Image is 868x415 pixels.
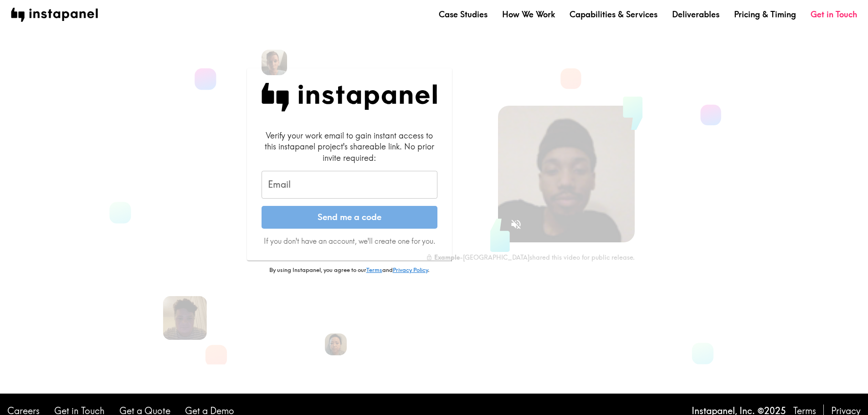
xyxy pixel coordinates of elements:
button: Sound is off [506,215,526,234]
a: Deliverables [672,9,719,20]
img: Eric [262,50,287,75]
a: Privacy Policy [393,266,428,273]
b: Example [434,253,460,261]
img: Lisa [325,333,347,355]
p: By using Instapanel, you agree to our and . [247,266,452,274]
a: Terms [366,266,382,273]
img: Instapanel [262,83,437,112]
a: Case Studies [439,9,488,20]
img: Liam [163,296,206,340]
div: Verify your work email to gain instant access to this instapanel project's shareable link. No pri... [262,130,437,164]
a: How We Work [502,9,555,20]
a: Capabilities & Services [570,9,657,20]
a: Pricing & Timing [734,9,796,20]
a: Get in Touch [811,9,857,20]
p: If you don't have an account, we'll create one for you. [262,236,437,246]
button: Send me a code [262,206,437,229]
div: - [GEOGRAPHIC_DATA] shared this video for public release. [426,253,635,261]
img: instapanel [11,8,98,22]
